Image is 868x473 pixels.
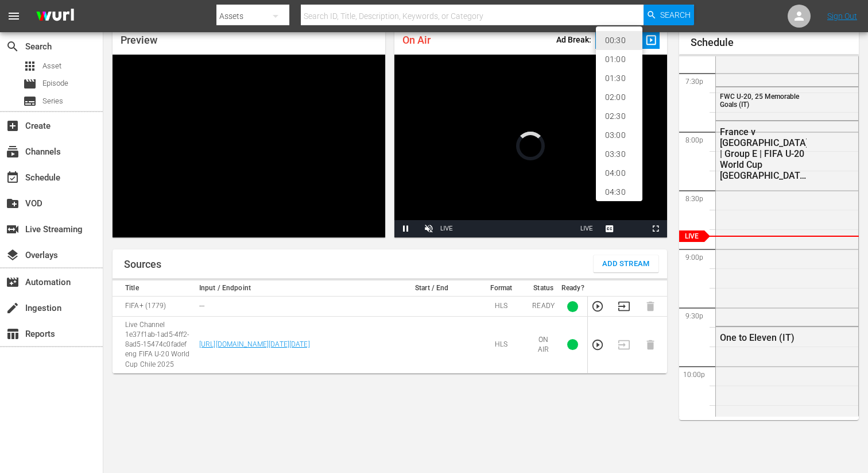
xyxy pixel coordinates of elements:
[596,126,642,145] li: 03:00
[596,69,642,88] li: 01:30
[596,88,642,107] li: 02:00
[596,31,642,50] li: 00:30
[596,164,642,183] li: 04:00
[596,145,642,164] li: 03:30
[596,107,642,126] li: 02:30
[596,50,642,69] li: 01:00
[596,183,642,202] li: 04:30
